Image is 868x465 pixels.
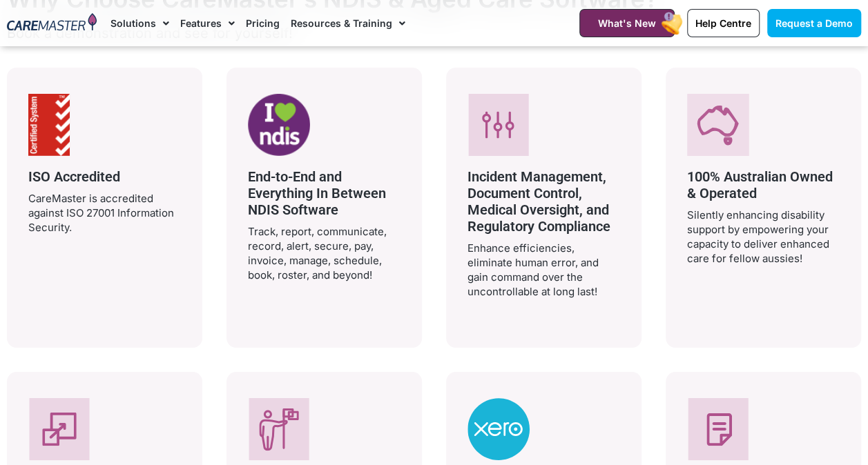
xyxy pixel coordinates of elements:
p: Track, report, communicate, record, alert, secure, pay, invoice, manage, schedule, book, roster, ... [248,224,401,282]
img: CareMaster Logo [7,13,97,33]
span: Request a Demo [775,17,853,29]
span: What's New [598,17,656,29]
a: What's New [579,9,675,37]
span: End-to-End and Everything In Between NDIS Software [248,168,386,218]
a: Help Centre [687,9,760,37]
p: CareMaster is accredited against ISO 27001 Information Security. [28,191,181,235]
span: Incident Management, Document Control, Medical Oversight, and Regulatory Compliance [467,168,610,235]
p: Silently enhancing disability support by empowering your capacity to deliver enhanced care for fe... [687,208,840,266]
span: 100% Australian Owned & Operated [687,168,833,201]
span: Help Centre [695,17,751,29]
a: Request a Demo [767,9,861,37]
span: ISO Accredited [28,168,120,185]
p: Enhance efficiencies, eliminate human error, and gain command over the uncontrollable at long last! [467,241,620,299]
